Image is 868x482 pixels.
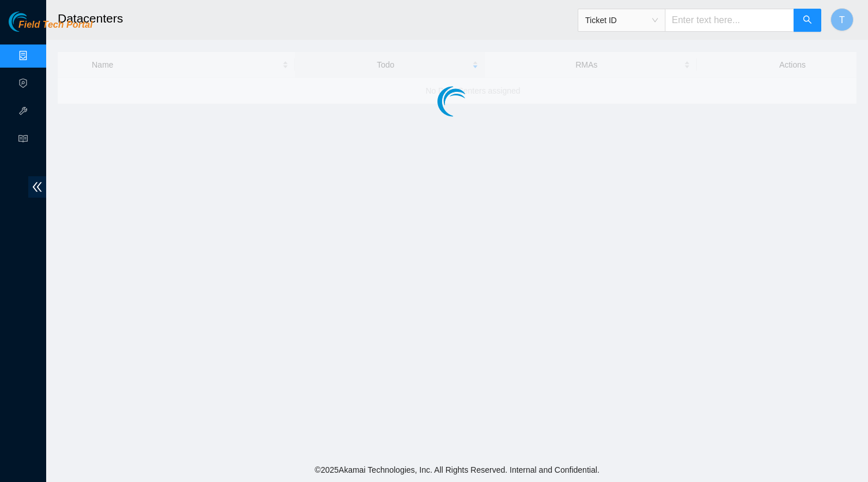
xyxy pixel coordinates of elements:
a: Akamai TechnologiesField Tech Portal [9,21,92,36]
span: Field Tech Portal [18,20,92,31]
span: T [839,13,845,27]
span: read [18,129,28,152]
button: T [830,8,854,31]
span: double-left [28,176,46,198]
span: search [803,15,812,26]
span: Ticket ID [585,12,658,29]
button: search [794,9,821,32]
footer: © 2025 Akamai Technologies, Inc. All Rights Reserved. Internal and Confidential. [46,458,868,482]
img: Akamai Technologies [9,12,58,32]
input: Enter text here... [665,9,794,32]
